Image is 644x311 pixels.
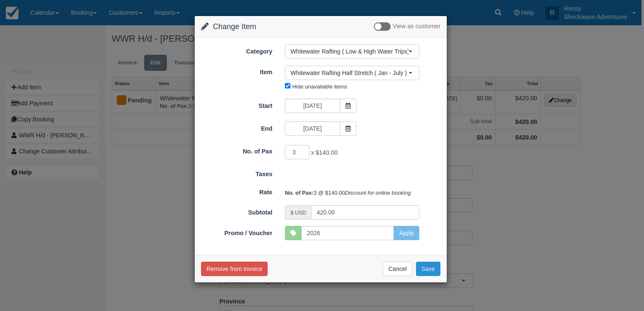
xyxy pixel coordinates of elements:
label: Item [195,65,279,77]
label: Rate [195,185,279,197]
span: x $140.00 [311,150,338,156]
button: Apply [394,226,419,240]
label: Subtotal [195,205,279,217]
span: Change Item [213,22,256,31]
label: No. of Pax [195,144,279,156]
button: Cancel [383,262,412,276]
span: Whitewater Rafting Half Stretch ( Jan - July ) or (Aug - Dec) [290,69,408,77]
strong: No. of Pax [285,190,314,196]
span: Whitewater Rafting ( Low & High Water Trips) [290,47,408,56]
label: Start [195,99,279,110]
label: Taxes [195,167,279,179]
input: No. of Pax [285,145,309,159]
label: Promo / Voucher [195,226,279,238]
label: End [195,121,279,133]
div: 3 @ $140.00 [279,186,447,200]
span: View as customer [393,23,440,30]
button: Save [416,262,440,276]
button: Remove from Invoice [201,262,268,276]
label: Category [195,44,279,56]
em: Discount for online booking [345,190,411,196]
label: Hide unavailable items [292,83,347,90]
button: Whitewater Rafting ( Low & High Water Trips) [285,44,419,59]
button: Whitewater Rafting Half Stretch ( Jan - July ) or (Aug - Dec) [285,66,419,80]
small: $ USD [290,210,306,216]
